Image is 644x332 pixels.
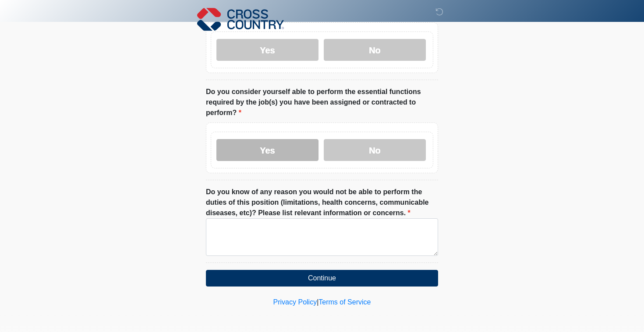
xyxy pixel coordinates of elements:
button: Continue [206,270,438,287]
label: No [324,139,426,161]
img: Cross Country Logo [197,7,284,32]
label: Do you consider yourself able to perform the essential functions required by the job(s) you have ... [206,87,438,118]
label: Yes [216,39,318,61]
label: Do you know of any reason you would not be able to perform the duties of this position (limitatio... [206,187,438,218]
a: | [317,298,318,306]
a: Privacy Policy [273,298,317,306]
label: No [324,39,426,61]
label: Yes [216,139,318,161]
a: Terms of Service [318,298,371,306]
